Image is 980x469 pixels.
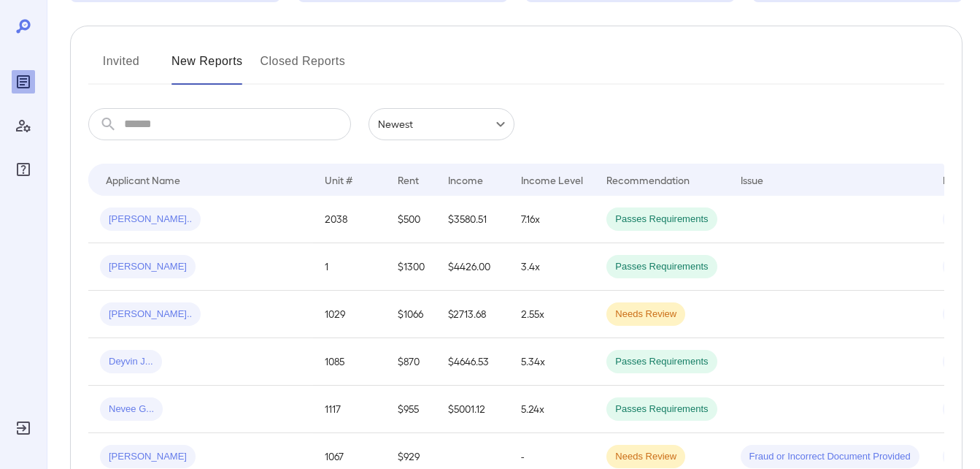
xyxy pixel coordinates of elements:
[741,450,919,464] span: Fraud or Incorrect Document Provided
[106,171,180,188] div: Applicant Name
[100,355,162,369] span: Deyvin J...
[12,416,35,440] div: Log Out
[436,291,509,338] td: $2713.68
[313,291,386,338] td: 1029
[12,114,35,137] div: Manage Users
[100,308,201,321] span: [PERSON_NAME]..
[261,50,346,85] button: Closed Reports
[100,213,201,226] span: [PERSON_NAME]..
[606,171,690,188] div: Recommendation
[313,338,386,386] td: 1085
[606,403,717,416] span: Passes Requirements
[509,196,595,243] td: 7.16x
[386,243,436,291] td: $1300
[386,196,436,243] td: $500
[369,108,514,140] div: Newest
[509,386,595,433] td: 5.24x
[386,291,436,338] td: $1066
[100,450,196,464] span: [PERSON_NAME]
[606,260,717,274] span: Passes Requirements
[943,171,979,188] div: Method
[436,196,509,243] td: $3580.51
[436,338,509,386] td: $4646.53
[606,355,717,369] span: Passes Requirements
[436,386,509,433] td: $5001.12
[386,386,436,433] td: $955
[606,213,717,226] span: Passes Requirements
[12,158,35,181] div: FAQ
[313,243,386,291] td: 1
[509,338,595,386] td: 5.34x
[313,196,386,243] td: 2038
[325,171,352,188] div: Unit #
[88,50,154,85] button: Invited
[509,291,595,338] td: 2.55x
[606,450,685,464] span: Needs Review
[448,171,483,188] div: Income
[171,50,243,85] button: New Reports
[100,403,163,416] span: Nevee G...
[313,386,386,433] td: 1117
[741,171,764,188] div: Issue
[100,260,196,274] span: [PERSON_NAME]
[386,338,436,386] td: $870
[436,243,509,291] td: $4426.00
[398,171,421,188] div: Rent
[521,171,583,188] div: Income Level
[606,308,685,321] span: Needs Review
[509,243,595,291] td: 3.4x
[12,70,35,94] div: Reports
